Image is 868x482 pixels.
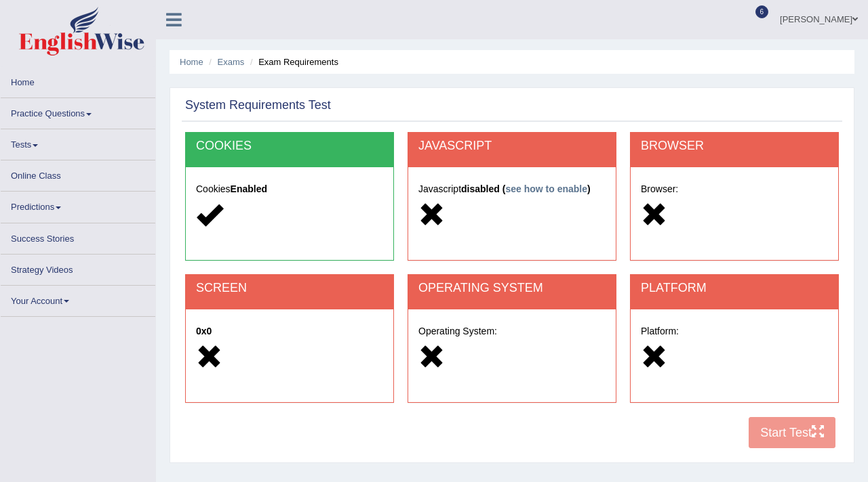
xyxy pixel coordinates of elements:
h2: OPERATING SYSTEM [418,282,606,295]
h5: Javascript [418,184,606,194]
strong: disabled ( ) [461,183,591,194]
h2: BROWSER [641,139,828,153]
strong: Enabled [231,183,267,194]
h5: Operating System: [418,326,606,336]
a: Tests [1,129,155,156]
h5: Cookies [196,184,383,194]
a: Your Account [1,286,155,312]
a: Success Stories [1,223,155,250]
a: Strategy Videos [1,255,155,281]
h2: COOKIES [196,139,383,153]
a: Home [1,67,155,93]
a: Online Class [1,160,155,187]
h2: System Requirements Test [185,99,331,112]
strong: 0x0 [196,326,212,336]
h5: Platform: [641,326,828,336]
h2: SCREEN [196,282,383,295]
h5: Browser: [641,184,828,194]
a: see how to enable [505,183,587,194]
h2: PLATFORM [641,282,828,295]
a: Home [180,57,203,67]
a: Practice Questions [1,98,155,125]
h2: JAVASCRIPT [418,139,606,153]
a: Exams [218,57,245,67]
span: 6 [755,5,769,18]
li: Exam Requirements [247,56,338,68]
a: Predictions [1,192,155,218]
